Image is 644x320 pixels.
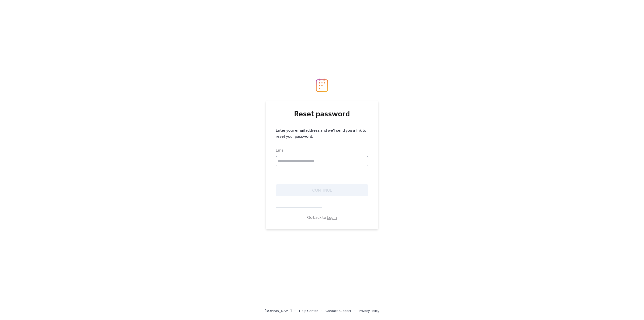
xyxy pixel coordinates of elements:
span: Enter your email address and we'll send you a link to reset your password. [276,128,368,140]
a: Login [327,214,337,222]
a: Help Center [299,308,318,314]
span: Go back to [307,215,337,221]
a: [DOMAIN_NAME] [265,308,292,314]
img: logo [316,78,328,92]
span: Help Center [299,308,318,314]
a: Privacy Policy [359,308,379,314]
div: Email [276,148,367,154]
span: Privacy Policy [359,308,379,314]
a: Contact Support [326,308,351,314]
span: Contact Support [326,308,351,314]
div: Reset password [276,109,368,119]
span: [DOMAIN_NAME] [265,308,292,314]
